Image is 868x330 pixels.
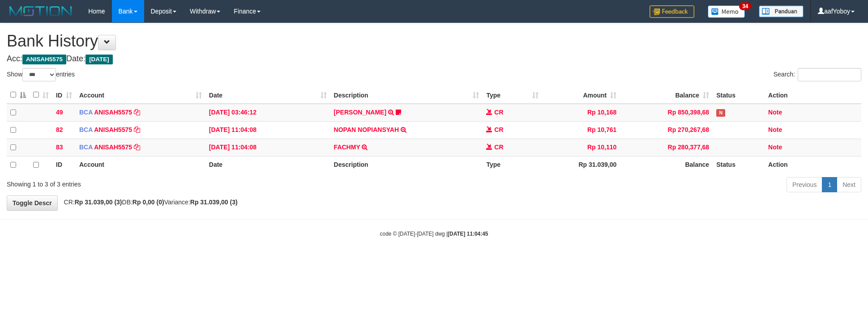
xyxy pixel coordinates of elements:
[79,126,93,133] span: BCA
[448,231,488,237] strong: [DATE] 11:04:45
[713,86,765,104] th: Status
[494,144,503,151] span: CR
[768,109,782,116] a: Note
[56,144,63,151] span: 83
[134,144,140,151] a: Copy ANISAH5575 to clipboard
[134,109,140,116] a: Copy ANISAH5575 to clipboard
[56,109,63,116] span: 49
[86,55,113,64] span: [DATE]
[205,156,330,173] th: Date
[76,86,205,104] th: Account: activate to sort column ascending
[52,86,76,104] th: ID: activate to sort column ascending
[542,139,620,156] td: Rp 10,110
[22,68,56,81] select: Showentries
[620,86,713,104] th: Balance: activate to sort column ascending
[75,199,122,206] strong: Rp 31.039,00 (3)
[716,109,725,117] span: Has Note
[205,121,330,139] td: [DATE] 11:04:08
[79,109,93,116] span: BCA
[822,177,837,192] a: 1
[483,86,542,104] th: Type: activate to sort column ascending
[7,68,75,81] label: Show entries
[765,156,861,173] th: Action
[542,86,620,104] th: Amount: activate to sort column ascending
[650,5,694,18] img: Feedback.jpg
[620,121,713,139] td: Rp 270,267,68
[334,109,386,116] a: [PERSON_NAME]
[334,126,399,133] a: NOPAN NOPIANSYAH
[94,126,132,133] a: ANISAH5575
[7,4,75,18] img: MOTION_logo.png
[22,55,66,64] span: ANISAH5575
[205,139,330,156] td: [DATE] 11:04:08
[60,199,238,206] span: CR: DB: Variance:
[713,156,765,173] th: Status
[837,177,861,192] a: Next
[52,156,76,173] th: ID
[494,109,503,116] span: CR
[94,109,132,116] a: ANISAH5575
[79,144,93,151] span: BCA
[768,144,782,151] a: Note
[76,156,205,173] th: Account
[205,86,330,104] th: Date: activate to sort column ascending
[190,199,238,206] strong: Rp 31.039,00 (3)
[94,144,132,151] a: ANISAH5575
[620,156,713,173] th: Balance
[765,86,861,104] th: Action
[56,126,63,133] span: 82
[542,121,620,139] td: Rp 10,761
[380,231,488,237] small: code © [DATE]-[DATE] dwg |
[787,177,822,192] a: Previous
[133,199,164,206] strong: Rp 0,00 (0)
[798,68,861,81] input: Search:
[620,104,713,122] td: Rp 850,398,68
[7,55,861,63] h4: Acc: Date:
[7,86,30,104] th: : activate to sort column descending
[7,176,355,189] div: Showing 1 to 3 of 3 entries
[542,156,620,173] th: Rp 31.039,00
[7,195,58,211] a: Toggle Descr
[134,126,140,133] a: Copy ANISAH5575 to clipboard
[774,68,861,81] label: Search:
[708,5,745,18] img: Button%20Memo.svg
[205,104,330,122] td: [DATE] 03:46:12
[483,156,542,173] th: Type
[30,86,52,104] th: : activate to sort column ascending
[739,2,751,10] span: 34
[542,104,620,122] td: Rp 10,168
[768,126,782,133] a: Note
[494,126,503,133] span: CR
[330,86,483,104] th: Description: activate to sort column ascending
[620,139,713,156] td: Rp 280,377,68
[759,5,804,17] img: panduan.png
[334,144,360,151] a: FACHMY
[7,32,861,50] h1: Bank History
[330,156,483,173] th: Description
